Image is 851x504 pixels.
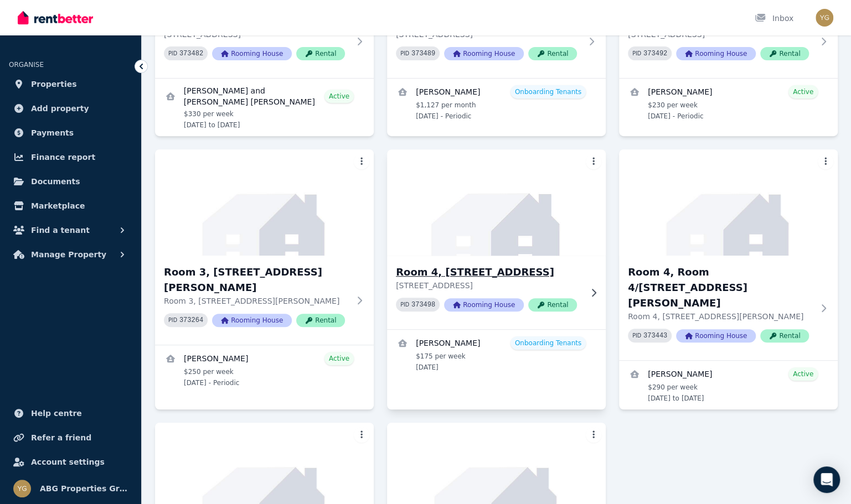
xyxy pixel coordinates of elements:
[9,243,132,266] button: Manage Property
[676,47,756,60] span: Rooming House
[400,50,409,56] small: PID
[212,314,292,327] span: Rooming House
[31,455,105,469] span: Account settings
[619,149,838,256] img: Room 4, Room 4/146 Russell Terrace
[396,264,581,280] h3: Room 4, [STREET_ADDRESS]
[755,13,793,24] div: Inbox
[155,149,374,256] img: Room 3, 146 Russell Terrace
[212,47,292,60] span: Rooming House
[9,170,132,193] a: Documents
[813,466,840,493] div: Open Intercom Messenger
[816,9,833,27] img: ABG Properties Group Pty Ltd
[619,149,838,360] a: Room 4, Room 4/146 Russell TerraceRoom 4, Room 4/[STREET_ADDRESS][PERSON_NAME]Room 4, [STREET_ADD...
[168,317,177,323] small: PID
[354,427,369,443] button: More options
[31,175,80,188] span: Documents
[444,47,524,60] span: Rooming House
[387,149,606,329] a: Room 4, 46 Bareena StRoom 4, [STREET_ADDRESS][STREET_ADDRESS]PID 373498Rooming HouseRental
[632,50,641,56] small: PID
[9,402,132,424] a: Help centre
[632,332,641,339] small: PID
[9,73,132,95] a: Properties
[411,301,435,309] code: 373498
[528,298,577,311] span: Rental
[296,47,345,60] span: Rental
[643,50,667,58] code: 373492
[619,361,838,409] a: View details for Russell Phillips
[164,295,349,306] p: Room 3, [STREET_ADDRESS][PERSON_NAME]
[9,195,132,217] a: Marketplace
[411,50,435,58] code: 373489
[168,50,177,56] small: PID
[155,345,374,394] a: View details for Vincent Green
[676,329,756,342] span: Rooming House
[387,79,606,127] a: View details for Michael Smith
[31,102,89,115] span: Add property
[9,61,44,69] span: ORGANISE
[528,47,577,60] span: Rental
[760,329,809,342] span: Rental
[760,47,809,60] span: Rental
[31,248,106,261] span: Manage Property
[31,199,85,212] span: Marketplace
[9,427,132,449] a: Refer a friend
[31,407,82,420] span: Help centre
[628,311,813,322] p: Room 4, [STREET_ADDRESS][PERSON_NAME]
[179,50,203,58] code: 373482
[444,298,524,311] span: Rooming House
[9,122,132,144] a: Payments
[18,9,93,26] img: RentBetter
[31,126,74,139] span: Payments
[31,77,77,91] span: Properties
[586,154,601,169] button: More options
[164,264,349,295] h3: Room 3, [STREET_ADDRESS][PERSON_NAME]
[9,451,132,473] a: Account settings
[296,314,345,327] span: Rental
[818,154,833,169] button: More options
[619,79,838,127] a: View details for Jocelyn Turnbull
[179,316,203,324] code: 373264
[586,427,601,443] button: More options
[155,149,374,345] a: Room 3, 146 Russell TerraceRoom 3, [STREET_ADDRESS][PERSON_NAME]Room 3, [STREET_ADDRESS][PERSON_N...
[9,146,132,168] a: Finance report
[9,97,132,119] a: Add property
[354,154,369,169] button: More options
[381,147,611,258] img: Room 4, 46 Bareena St
[13,480,31,497] img: ABG Properties Group Pty Ltd
[31,224,90,237] span: Find a tenant
[643,332,667,340] code: 373443
[31,431,91,444] span: Refer a friend
[31,150,95,164] span: Finance report
[387,330,606,378] a: View details for Christopher Scotland
[40,482,128,495] span: ABG Properties Group Pty Ltd
[155,79,374,136] a: View details for Isaias Sebastian Godoy-Iturrieta and Anisa Jade Makinen
[400,302,409,308] small: PID
[9,219,132,241] button: Find a tenant
[396,280,581,291] p: [STREET_ADDRESS]
[628,264,813,311] h3: Room 4, Room 4/[STREET_ADDRESS][PERSON_NAME]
